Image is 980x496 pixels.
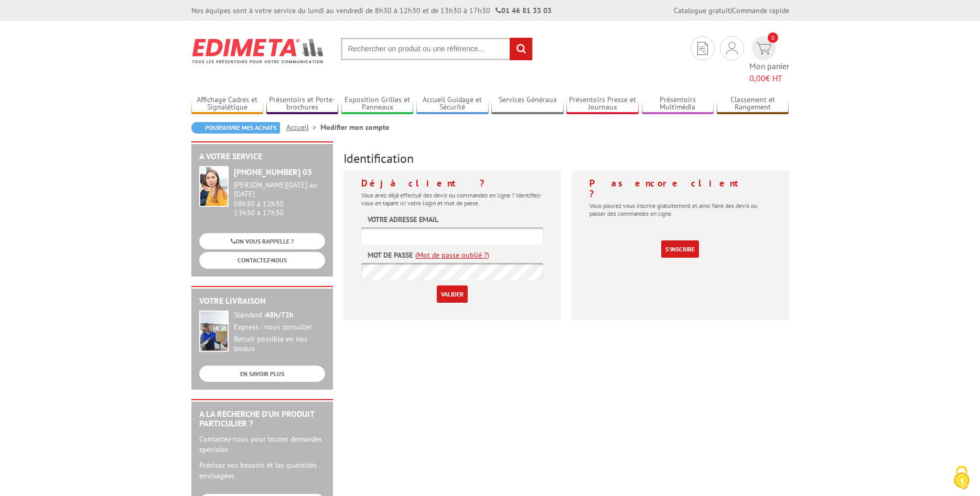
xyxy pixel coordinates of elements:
[191,5,552,16] div: Nos équipes sont à votre service du lundi au vendredi de 8h30 à 12h30 et de 13h30 à 17h30
[749,60,789,84] span: Mon panier
[368,214,438,225] label: Votre adresse email
[697,42,708,55] img: devis rapide
[341,95,414,113] a: Exposition Grilles et Panneaux
[199,460,325,481] p: Précisez vos besoins et les quantités envisagées
[732,6,789,15] a: Commande rapide
[674,6,730,15] a: Catalogue gratuit
[234,311,325,320] div: Standard :
[199,296,325,306] h2: Votre livraison
[234,181,325,217] div: 08h30 à 12h30 13h30 à 17h30
[265,310,294,319] strong: 48h/72h
[589,202,771,217] p: Vous pouvez vous inscrire gratuitement et ainsi faire des devis ou passer des commandes en ligne.
[589,178,771,199] h4: Pas encore client ?
[491,95,564,113] a: Services Généraux
[749,73,766,83] span: 0,00
[949,465,975,491] img: Cookies (fenêtre modale)
[341,38,533,60] input: Rechercher un produit ou une référence...
[191,31,325,70] img: Edimeta
[416,95,489,113] a: Accueil Guidage et Sécurité
[199,166,229,207] img: widget-service.jpg
[361,178,543,189] h4: Déjà client ?
[234,181,325,199] div: [PERSON_NAME][DATE] au [DATE]
[234,335,325,354] div: Retrait possible en nos locaux
[674,5,789,16] div: |
[566,95,639,113] a: Présentoirs Presse et Journaux
[286,123,320,132] a: Accueil
[749,36,789,84] a: devis rapide 0 Mon panier 0,00€ HT
[199,233,325,249] a: ON VOUS RAPPELLE ?
[510,38,532,60] input: rechercher
[199,152,325,161] h2: A votre service
[661,240,699,258] a: S'inscrire
[437,285,468,303] input: Valider
[191,122,280,134] a: Poursuivre mes achats
[199,434,325,455] p: Contactez-nous pour toutes demandes spéciales
[343,152,789,166] h3: Identification
[756,42,771,54] img: devis rapide
[320,122,389,133] li: Modifier mon compte
[496,6,552,15] strong: 01 46 81 33 03
[234,167,312,177] strong: [PHONE_NUMBER] 03
[234,323,325,332] div: Express : nous consulter
[642,95,714,113] a: Présentoirs Multimédia
[943,460,980,496] button: Cookies (fenêtre modale)
[361,191,543,207] p: Vous avez déjà effectué des devis ou commandes en ligne ? Identifiez-vous en tapant ici votre log...
[749,72,789,84] span: € HT
[415,250,489,260] a: (Mot de passe oublié ?)
[368,250,413,260] label: Mot de passe
[199,366,325,382] a: EN SAVOIR PLUS
[717,95,789,113] a: Classement et Rangement
[726,42,738,54] img: devis rapide
[199,252,325,268] a: CONTACTEZ-NOUS
[199,410,325,428] h2: A la recherche d'un produit particulier ?
[191,95,264,113] a: Affichage Cadres et Signalétique
[199,311,229,352] img: widget-livraison.jpg
[768,32,778,43] span: 0
[266,95,339,113] a: Présentoirs et Porte-brochures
